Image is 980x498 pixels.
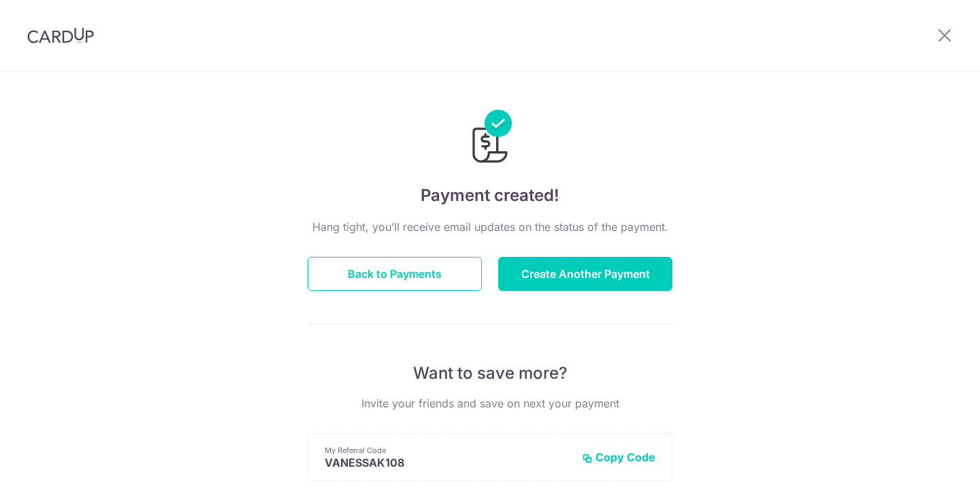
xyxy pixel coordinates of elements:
button: Copy Code [582,450,655,464]
p: Invite your friends and save on next your payment [308,395,672,411]
p: Hang tight, you’ll receive email updates on the status of the payment. [308,219,672,235]
button: Create Another Payment [498,257,672,291]
p: VANESSAK108 [325,456,571,469]
p: Want to save more? [308,362,672,384]
button: Back to Payments [308,257,482,291]
h4: Payment created! [308,183,672,208]
p: My Referral Code [325,445,571,456]
img: Payments [468,110,512,167]
img: CardUp [27,27,94,44]
iframe: Opens a widget where you can find more information [893,457,966,491]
